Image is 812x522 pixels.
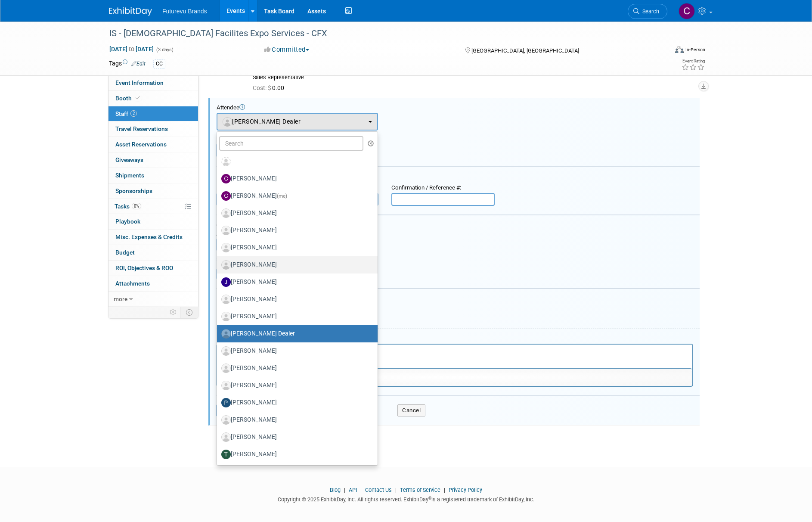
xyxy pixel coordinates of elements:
[221,292,369,306] label: [PERSON_NAME]
[109,59,146,69] td: Tags
[162,8,207,15] span: Futurevu Brands
[428,496,431,500] sup: ®
[221,208,231,218] img: Associate-Profile-5.png
[400,487,440,493] a: Terms of Service
[221,364,231,373] img: Associate-Profile-5.png
[221,450,231,459] img: T.jpg
[221,327,369,341] label: [PERSON_NAME] Dealer
[675,46,684,53] img: Format-Inperson.png
[181,307,198,318] td: Toggle Event Tabs
[221,157,231,166] img: Unassigned-User-Icon.png
[108,199,198,214] a: Tasks0%
[219,136,363,151] input: Search
[106,26,654,41] div: IS - [DEMOGRAPHIC_DATA] Facilites Expo Services - CFX
[277,193,287,199] span: (me)
[136,96,140,100] i: Booth reservation complete
[108,121,198,137] a: Travel Reservations
[221,189,369,203] label: [PERSON_NAME]
[221,381,231,390] img: Associate-Profile-5.png
[449,487,482,493] a: Privacy Policy
[221,398,231,407] img: P.jpg
[221,226,231,235] img: Associate-Profile-5.png
[130,110,137,117] span: 2
[166,307,181,318] td: Personalize Event Tab Strip
[109,45,154,53] span: [DATE] [DATE]
[115,264,173,271] span: ROI, Objectives & ROO
[155,47,174,53] span: (3 days)
[115,110,137,117] span: Staff
[221,379,369,392] label: [PERSON_NAME]
[108,168,198,183] a: Shipments
[221,174,231,183] img: C.jpg
[217,295,700,302] div: Misc. Attachments & Notes
[217,113,378,130] button: [PERSON_NAME] Dealer
[639,8,659,15] span: Search
[221,260,231,270] img: Associate-Profile-5.png
[221,447,369,461] label: [PERSON_NAME]
[221,258,369,272] label: [PERSON_NAME]
[108,152,198,168] a: Giveaways
[221,310,369,323] label: [PERSON_NAME]
[115,249,135,256] span: Budget
[221,241,369,255] label: [PERSON_NAME]
[153,59,165,68] div: CC
[221,243,231,252] img: Associate-Profile-5.png
[115,172,144,179] span: Shipments
[349,487,357,493] a: API
[108,261,198,276] a: ROI, Objectives & ROO
[330,487,341,493] a: Blog
[365,487,392,493] a: Contact Us
[393,487,399,493] span: |
[253,74,693,81] div: Sales Representative
[114,295,127,302] span: more
[217,104,700,112] div: Attendee
[108,75,198,90] a: Event Information
[221,172,369,186] label: [PERSON_NAME]
[221,295,231,304] img: Associate-Profile-5.png
[115,218,140,225] span: Playbook
[115,141,167,148] span: Asset Reservations
[253,84,288,91] span: 0.00
[108,276,198,291] a: Attachments
[109,7,152,16] img: ExhibitDay
[221,346,231,356] img: Associate-Profile-5.png
[217,172,700,180] div: Registration / Ticket Info (optional)
[115,95,142,102] span: Booth
[127,46,136,53] span: to
[223,118,301,125] span: [PERSON_NAME] Dealer
[221,344,369,358] label: [PERSON_NAME]
[471,47,579,54] span: [GEOGRAPHIC_DATA], [GEOGRAPHIC_DATA]
[108,91,198,106] a: Booth
[221,430,369,444] label: [PERSON_NAME]
[221,432,231,442] img: Associate-Profile-5.png
[108,183,198,199] a: Sponsorships
[261,45,313,54] button: Committed
[217,345,692,368] iframe: Rich Text Area
[221,415,231,425] img: Associate-Profile-5.png
[115,280,150,287] span: Attachments
[221,277,231,287] img: J.jpg
[221,206,369,220] label: [PERSON_NAME]
[131,61,146,67] a: Edit
[342,487,347,493] span: |
[685,47,705,53] div: In-Person
[221,413,369,427] label: [PERSON_NAME]
[115,156,143,163] span: Giveaways
[115,187,152,194] span: Sponsorships
[115,203,141,210] span: Tasks
[221,329,231,339] img: Associate-Profile-5.png
[682,59,705,63] div: Event Rating
[115,233,183,240] span: Misc. Expenses & Credits
[253,84,272,91] span: Cost: $
[679,3,695,19] img: CHERYL CLOWES
[132,203,141,209] span: 0%
[108,214,198,229] a: Playbook
[221,224,369,237] label: [PERSON_NAME]
[108,230,198,245] a: Misc. Expenses & Credits
[442,487,447,493] span: |
[115,125,168,132] span: Travel Reservations
[391,184,495,192] div: Confirmation / Reference #:
[397,404,425,416] button: Cancel
[108,106,198,121] a: Staff2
